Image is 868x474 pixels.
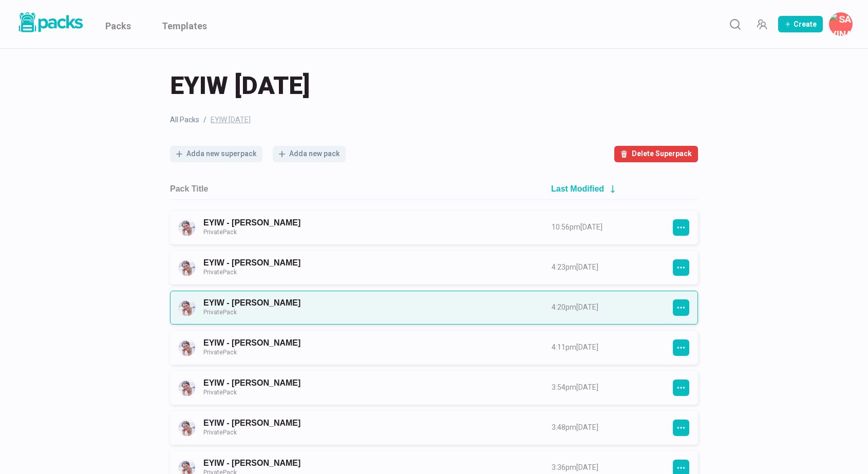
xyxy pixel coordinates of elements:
[273,146,346,162] button: Adda new pack
[170,115,698,125] nav: breadcrumb
[614,146,698,162] button: Delete Superpack
[829,12,853,36] button: Savina Tilmann
[15,10,85,38] a: Packs logo
[170,69,310,102] span: EYIW [DATE]
[170,184,208,194] h2: Pack Title
[211,115,251,125] span: EYIW [DATE]
[551,184,604,194] h2: Last Modified
[203,115,206,125] span: /
[725,14,745,34] button: Search
[751,14,772,34] button: Manage Team Invites
[15,10,85,34] img: Packs logo
[170,146,262,162] button: Adda new superpack
[778,16,823,32] button: Create Pack
[170,115,199,125] a: All Packs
